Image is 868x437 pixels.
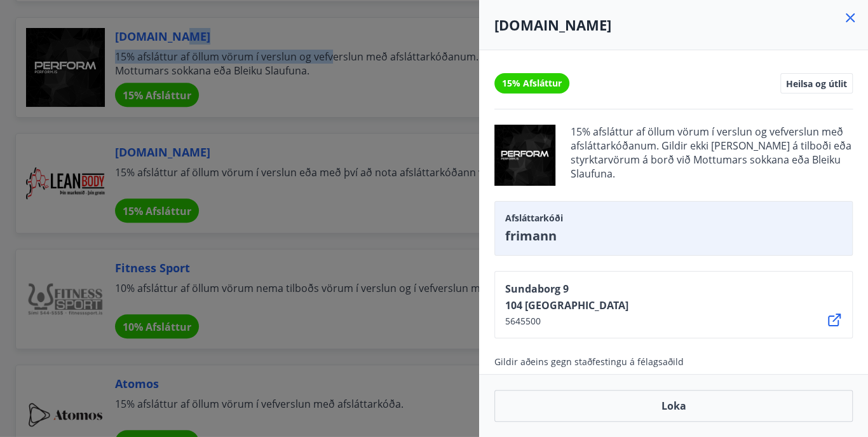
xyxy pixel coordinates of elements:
[786,78,847,89] span: Heilsa og útlit
[505,212,842,225] span: Afsláttarkóði
[505,227,842,245] span: frimann
[505,315,628,328] span: 5645500
[494,356,684,368] span: Gildir aðeins gegn staðfestingu á félagsaðild
[494,15,853,34] h4: [DOMAIN_NAME]
[505,298,628,312] span: 104 [GEOGRAPHIC_DATA]
[571,125,853,186] span: 15% afsláttur af öllum vörum í verslun og vefverslun með afsláttarkóðanum. Gildir ekki [PERSON_NA...
[502,77,562,90] span: 15% Afsláttur
[494,390,853,422] button: Loka
[505,282,628,296] span: Sundaborg 9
